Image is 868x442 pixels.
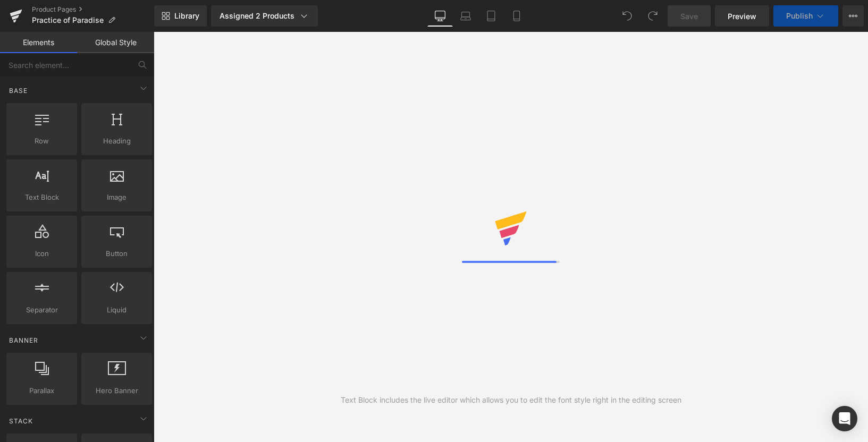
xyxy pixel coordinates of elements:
span: Separator [10,304,74,316]
span: Stack [8,416,34,426]
span: Hero Banner [85,385,149,396]
span: Parallax [10,385,74,396]
span: Text Block [10,192,74,203]
span: Button [85,248,149,259]
span: Publish [786,12,813,20]
button: Redo [642,5,663,27]
a: Product Pages [32,5,154,14]
div: Open Intercom Messenger [832,406,857,431]
span: Preview [728,11,756,22]
span: Save [680,11,698,22]
a: Global Style [77,32,154,53]
div: Text Block includes the live editor which allows you to edit the font style right in the editing ... [341,394,681,406]
span: Library [174,11,199,21]
a: Desktop [427,5,453,27]
a: New Library [154,5,207,27]
span: Row [10,135,74,147]
div: Assigned 2 Products [220,11,309,21]
span: Image [85,192,149,203]
button: Undo [617,5,638,27]
button: More [842,5,864,27]
span: Banner [8,335,39,345]
a: Mobile [504,5,529,27]
span: Heading [85,135,149,147]
a: Preview [715,5,769,27]
button: Publish [773,5,838,27]
span: Liquid [85,304,149,316]
a: Laptop [453,5,478,27]
a: Tablet [478,5,504,27]
span: Base [8,86,29,96]
span: Icon [10,248,74,259]
span: Practice of Paradise [32,16,104,24]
